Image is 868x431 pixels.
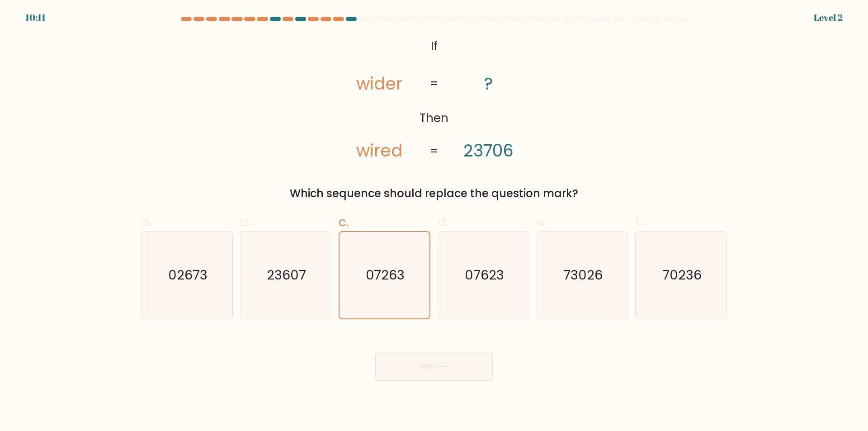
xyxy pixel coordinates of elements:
[366,266,405,284] text: 07263
[429,143,439,159] tspan: =
[339,213,349,231] span: c.
[635,213,642,231] span: f.
[662,266,702,284] text: 70236
[438,213,448,231] span: d.
[484,72,493,95] tspan: ?
[537,213,547,231] span: e.
[168,266,208,284] text: 02673
[463,139,514,162] tspan: 23706
[429,76,439,92] tspan: =
[146,185,722,202] div: Which sequence should replace the question mark?
[356,72,402,95] tspan: wider
[563,266,603,284] text: 73026
[356,139,402,162] tspan: wired
[465,266,504,284] text: 07623
[431,38,438,54] tspan: If
[240,213,251,231] span: b.
[814,11,843,24] div: Level 2
[267,266,306,284] text: 23607
[25,11,46,24] div: 10:11
[375,352,493,381] button: Next
[141,213,152,231] span: a.
[420,110,448,126] tspan: Then
[329,34,539,164] svg: @import url('[URL][DOMAIN_NAME]);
